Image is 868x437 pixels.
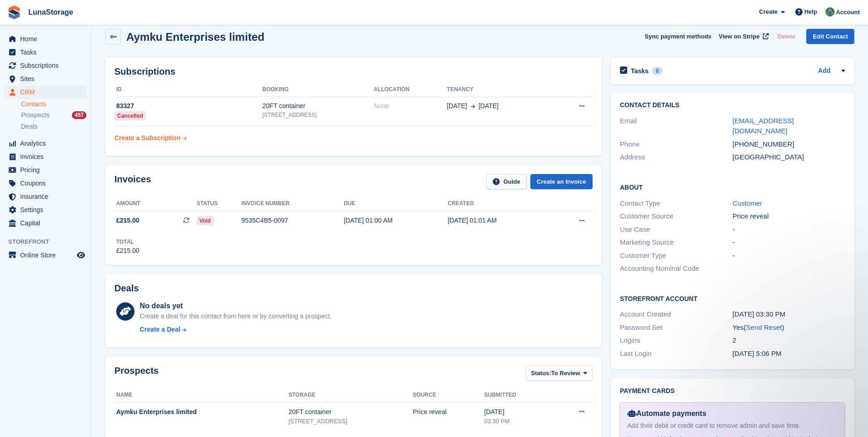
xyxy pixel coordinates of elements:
h2: Storefront Account [620,294,845,303]
div: Marketing Source [620,237,733,248]
div: - [733,224,845,235]
div: Email [620,116,733,137]
div: No deals yet [140,300,331,311]
div: Create a Deal [140,325,180,334]
span: Prospects [21,111,49,120]
a: menu [5,164,86,176]
div: Accounting Nominal Code [620,263,733,274]
a: Edit Contact [806,29,854,44]
h2: Prospects [114,366,159,382]
div: [DATE] 01:01 AM [447,216,551,225]
div: Account Created [620,309,733,320]
span: Online Store [20,249,75,262]
span: Insurance [20,190,75,203]
a: menu [5,150,86,163]
div: Password Set [620,322,733,333]
img: stora-icon-8386f47178a22dfd0bd8f6a31ec36ba5ce8667c1dd55bd0f319d3a0aa187defe.svg [7,5,21,19]
div: Customer Source [620,211,733,222]
div: [GEOGRAPHIC_DATA] [733,152,845,163]
a: Contacts [21,100,86,109]
h2: Deals [114,283,139,294]
span: [DATE] [447,101,467,111]
a: Preview store [75,250,86,261]
a: menu [5,72,86,85]
div: Last Login [620,349,733,359]
a: menu [5,59,86,72]
span: [DATE] [479,101,499,111]
span: Coupons [20,177,75,190]
div: [STREET_ADDRESS] [288,417,413,426]
span: £215.00 [116,216,140,225]
h2: Tasks [631,67,649,75]
a: Deals [21,122,86,131]
a: View on Stripe [715,29,771,44]
span: To Review [551,369,580,378]
div: Automate payments [627,408,837,419]
th: Created [447,197,551,211]
div: [DATE] 01:00 AM [344,216,447,225]
div: Use Case [620,224,733,235]
button: Status: To Review [526,366,593,381]
h2: Aymku Enterprises limited [126,31,264,43]
th: Allocation [374,82,447,97]
div: Phone [620,139,733,150]
span: Create [759,7,777,16]
th: Due [344,197,447,211]
button: Sync payment methods [645,29,712,44]
a: Create a Subscription [114,130,187,147]
a: Add [818,66,830,76]
a: menu [5,177,86,190]
span: Analytics [20,137,75,150]
span: Tasks [20,46,75,59]
div: Add their debit or credit card to remove admin and save time. [627,421,837,431]
th: Amount [114,197,197,211]
div: Cancelled [114,111,146,120]
div: £215.00 [116,246,140,256]
span: Help [804,7,817,16]
div: 20FT container [263,101,374,111]
span: Storefront [8,237,91,246]
h2: About [620,182,845,191]
a: menu [5,33,86,45]
a: menu [5,46,86,59]
a: [EMAIL_ADDRESS][DOMAIN_NAME] [733,117,794,135]
th: Submitted [484,388,552,403]
span: ( ) [744,323,784,331]
a: menu [5,86,86,98]
a: Send Reset [746,323,782,331]
span: Sites [20,72,75,85]
th: Invoice number [242,197,344,211]
a: menu [5,217,86,229]
div: None [374,101,447,111]
div: [DATE] 03:30 PM [733,309,845,320]
div: - [733,237,845,248]
div: Address [620,152,733,163]
a: menu [5,249,86,262]
th: Storage [288,388,413,403]
h2: Subscriptions [114,66,593,77]
div: 2 [733,335,845,346]
img: Cathal Vaughan [825,7,835,16]
div: Price reveal [733,211,845,222]
th: Tenancy [447,82,553,97]
th: ID [114,82,263,97]
div: 457 [72,111,86,119]
span: View on Stripe [719,32,760,41]
h2: Invoices [114,174,151,189]
a: Customer [733,199,762,207]
a: LunaStorage [25,5,77,20]
span: Invoices [20,150,75,163]
span: Void [197,216,214,225]
time: 2025-04-25 16:06:03 UTC [733,350,782,357]
div: 20FT container [288,407,413,417]
a: Create an Invoice [530,174,593,189]
a: menu [5,137,86,150]
a: Create a Deal [140,325,331,334]
th: Booking [263,82,374,97]
div: 0 [652,67,663,75]
span: Subscriptions [20,59,75,72]
h2: Payment cards [620,388,845,395]
div: [STREET_ADDRESS] [263,111,374,119]
span: Settings [20,203,75,216]
span: Deals [21,122,38,131]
